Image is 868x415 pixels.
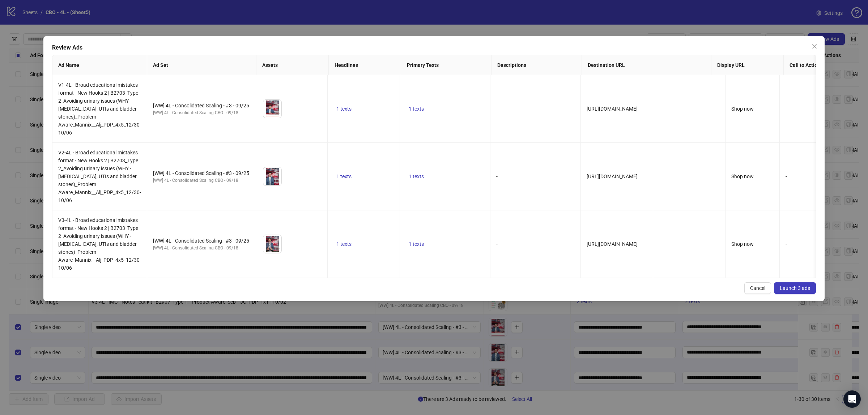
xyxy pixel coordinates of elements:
span: 1 texts [336,174,352,179]
span: 1 texts [336,106,352,112]
span: eye [275,179,280,184]
span: V3-4L - Broad educational mistakes format - New Hooks 2 | B2703_Type 2_Avoiding urinary issues (W... [58,217,141,271]
div: - [786,105,828,113]
span: V1-4L - Broad educational mistakes format - New Hooks 2 | B2703_Type 2_Avoiding urinary issues (W... [58,82,141,136]
th: Headlines [329,55,401,75]
th: Assets [256,55,329,75]
div: Open Intercom Messenger [843,390,861,408]
span: 1 texts [336,241,352,247]
button: Preview [273,244,281,253]
div: [WW] 4L - Consolidated Scaling CBO - 09/18 [153,177,249,184]
img: Asset 1 [263,167,281,185]
span: - [496,106,498,112]
div: [WW] 4L - Consolidated Scaling CBO - 09/18 [153,245,249,252]
button: Preview [273,177,281,185]
span: [URL][DOMAIN_NAME] [587,174,638,179]
button: 1 texts [333,104,354,113]
span: Shop now [731,106,754,112]
div: [WW] 4L - Consolidated Scaling - #3 - 09/25 [153,102,249,110]
span: [URL][DOMAIN_NAME] [587,241,638,247]
button: Cancel [744,282,771,294]
button: Preview [273,109,281,118]
div: Review Ads [52,43,816,52]
span: [URL][DOMAIN_NAME] [587,106,638,112]
button: 1 texts [406,240,427,248]
div: [WW] 4L - Consolidated Scaling - #3 - 09/25 [153,169,249,177]
span: 1 texts [409,174,424,179]
span: 1 texts [409,106,424,112]
span: eye [275,246,280,251]
button: Launch 3 ads [774,282,816,294]
span: Shop now [731,174,754,179]
th: Ad Set [147,55,256,75]
button: 1 texts [406,104,427,113]
span: - [496,174,498,179]
span: eye [275,111,280,116]
span: Launch 3 ads [780,285,810,291]
span: Cancel [750,285,765,291]
div: - [786,172,828,180]
span: close [812,43,817,49]
span: V2-4L - Broad educational mistakes format - New Hooks 2 | B2703_Type 2_Avoiding urinary issues (W... [58,150,141,203]
span: Shop now [731,241,754,247]
img: Asset 1 [263,235,281,253]
div: [WW] 4L - Consolidated Scaling CBO - 09/18 [153,110,249,116]
div: - [786,240,828,248]
button: 1 texts [333,240,354,248]
th: Ad Name [52,55,147,75]
button: 1 texts [406,172,427,181]
th: Destination URL [582,55,711,75]
th: Primary Texts [401,55,492,75]
span: 1 texts [409,241,424,247]
button: 1 texts [333,172,354,181]
button: Close [809,40,820,52]
th: Descriptions [492,55,582,75]
th: Call to Action [784,55,838,75]
div: [WW] 4L - Consolidated Scaling - #3 - 09/25 [153,237,249,245]
span: - [496,241,498,247]
img: Asset 1 [263,100,281,118]
th: Display URL [711,55,784,75]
